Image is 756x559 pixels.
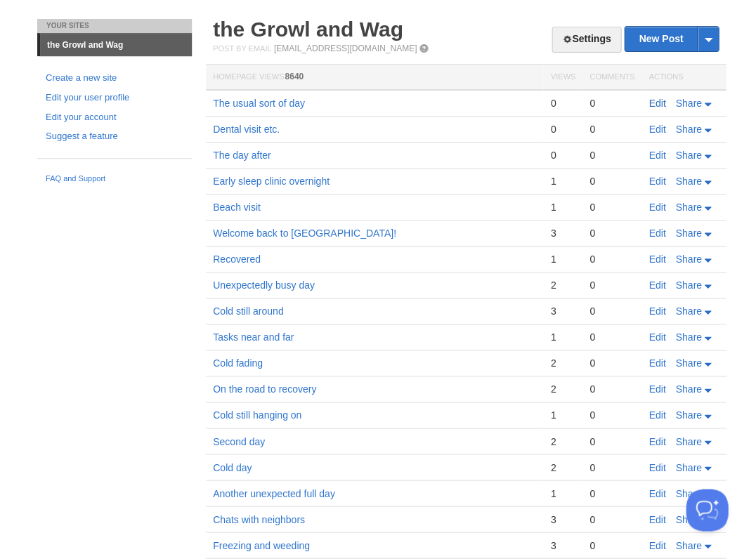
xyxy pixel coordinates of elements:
[589,227,634,239] div: 0
[649,461,665,473] a: Edit
[649,254,665,265] a: Edit
[589,331,634,343] div: 0
[213,254,261,265] a: Recovered
[550,513,575,525] div: 3
[274,44,417,53] a: [EMAIL_ADDRESS][DOMAIN_NAME]
[213,279,315,291] a: Unexpectedly busy day
[213,176,330,187] a: Early sleep clinic overnight
[649,150,665,161] a: Edit
[206,65,543,91] th: Homepage Views
[37,19,192,33] li: Your Sites
[46,110,183,125] a: Edit your account
[641,65,726,91] th: Actions
[550,487,575,499] div: 1
[649,357,665,369] a: Edit
[589,383,634,395] div: 0
[550,227,575,239] div: 3
[675,228,701,239] span: Share
[550,123,575,136] div: 0
[589,201,634,213] div: 0
[550,279,575,291] div: 2
[649,305,665,317] a: Edit
[675,98,701,109] span: Share
[213,513,305,525] a: Chats with neighbors
[649,409,665,421] a: Edit
[649,331,665,343] a: Edit
[213,228,396,239] a: Welcome back to [GEOGRAPHIC_DATA]!
[213,18,403,41] a: the Growl and Wag
[649,176,665,187] a: Edit
[550,331,575,343] div: 1
[589,409,634,421] div: 0
[213,150,271,161] a: The day after
[213,202,261,213] a: Beach visit
[675,254,701,265] span: Share
[589,487,634,499] div: 0
[589,279,634,291] div: 0
[589,123,634,136] div: 0
[649,487,665,499] a: Edit
[550,383,575,395] div: 2
[589,461,634,473] div: 0
[213,331,294,343] a: Tasks near and far
[675,124,701,135] span: Share
[213,98,305,109] a: The usual sort of day
[649,98,665,109] a: Edit
[649,383,665,395] a: Edit
[675,435,701,447] span: Share
[649,539,665,551] a: Edit
[213,461,252,473] a: Cold day
[675,487,701,499] span: Share
[213,409,301,421] a: Cold still hanging on
[550,149,575,162] div: 0
[40,34,192,56] a: the Growl and Wag
[213,357,263,369] a: Cold fading
[589,149,634,162] div: 0
[46,91,183,105] a: Edit your user profile
[675,150,701,161] span: Share
[552,27,621,53] a: Settings
[649,435,665,447] a: Edit
[46,173,183,185] a: FAQ and Support
[649,202,665,213] a: Edit
[675,409,701,421] span: Share
[675,176,701,187] span: Share
[550,409,575,421] div: 1
[550,97,575,110] div: 0
[675,461,701,473] span: Share
[582,65,641,91] th: Comments
[46,129,183,144] a: Suggest a feature
[213,305,283,317] a: Cold still around
[550,461,575,473] div: 2
[649,228,665,239] a: Edit
[589,97,634,110] div: 0
[649,124,665,135] a: Edit
[589,513,634,525] div: 0
[550,201,575,213] div: 1
[649,513,665,525] a: Edit
[675,279,701,291] span: Share
[46,71,183,86] a: Create a new site
[213,435,265,447] a: Second day
[686,489,728,531] iframe: Help Scout Beacon - Open
[675,383,701,395] span: Share
[589,435,634,447] div: 0
[589,357,634,369] div: 0
[213,44,271,53] span: Post by Email
[649,279,665,291] a: Edit
[550,253,575,265] div: 1
[550,435,575,447] div: 2
[550,539,575,551] div: 3
[589,175,634,188] div: 0
[213,124,280,135] a: Dental visit etc.
[675,331,701,343] span: Share
[550,357,575,369] div: 2
[213,383,316,395] a: On the road to recovery
[589,539,634,551] div: 0
[675,539,701,551] span: Share
[213,487,335,499] a: Another unexpected full day
[675,357,701,369] span: Share
[675,202,701,213] span: Share
[589,253,634,265] div: 0
[543,65,582,91] th: Views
